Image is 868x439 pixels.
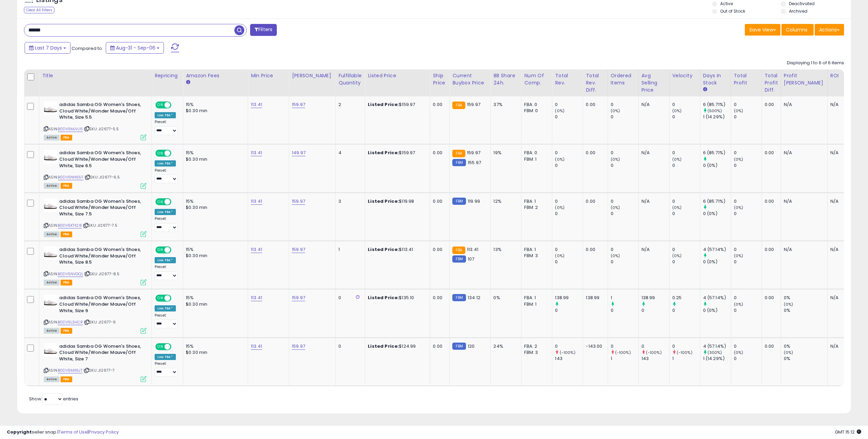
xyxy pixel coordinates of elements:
[170,102,181,108] span: OFF
[646,350,662,355] small: (-100%)
[58,223,82,228] a: B0DV5KT428
[734,72,759,87] div: Total Profit
[155,209,176,215] div: Low. FBA *
[586,150,602,156] div: 0.00
[58,126,83,132] a: B0DV5MJVJ6
[84,126,119,132] span: | SKU: JI2677-5.5
[433,198,444,204] div: 0.00
[703,295,731,301] div: 4 (57.14%)
[44,102,146,139] div: ASIN:
[452,198,466,205] small: FBM
[433,102,444,108] div: 0.00
[186,295,243,301] div: 15%
[85,174,120,180] span: | SKU: JI2677-6.5
[292,101,305,108] a: 159.97
[786,26,807,33] span: Columns
[292,72,333,79] div: [PERSON_NAME]
[35,44,62,51] span: Last 7 Days
[493,102,516,108] div: 37%
[734,162,762,169] div: 0
[493,295,516,301] div: 0%
[765,150,776,156] div: 0.00
[186,72,245,79] div: Amazon Fees
[186,349,243,356] div: $0.30 min
[452,294,466,301] small: FBM
[611,205,620,210] small: (0%)
[186,343,243,349] div: 15%
[338,247,360,253] div: 1
[555,162,583,169] div: 0
[560,350,575,355] small: (-100%)
[765,198,776,204] div: 0.00
[338,343,360,349] div: 0
[765,343,776,349] div: 0.00
[338,102,360,108] div: 2
[734,247,762,253] div: 0
[830,102,853,108] div: N/A
[186,79,190,85] small: Amazon Fees.
[611,114,638,120] div: 0
[338,150,360,156] div: 4
[815,24,844,36] button: Actions
[156,344,165,349] span: ON
[734,350,743,355] small: (0%)
[433,72,446,87] div: Ship Price
[672,259,700,265] div: 0
[734,157,743,162] small: (0%)
[59,102,142,122] b: adidas Samba OG Women's Shoes, Cloud White/Wonder Mauve/Off White, Size 5.5
[830,198,853,204] div: N/A
[672,247,700,253] div: 0
[155,168,178,184] div: Preset:
[433,343,444,349] div: 0.00
[784,302,793,307] small: (0%)
[493,72,518,87] div: BB Share 24h.
[611,253,620,258] small: (0%)
[611,157,620,162] small: (0%)
[784,150,822,156] div: N/A
[672,211,700,217] div: 0
[170,247,181,253] span: OFF
[642,247,664,253] div: N/A
[524,102,547,108] div: FBA: 0
[708,350,722,355] small: (300%)
[787,60,844,66] div: Displaying 1 to 6 of 6 items
[524,295,547,301] div: FBA: 1
[44,150,146,188] div: ASIN:
[789,8,807,14] label: Archived
[84,319,116,325] span: | SKU: JI2677-9
[338,72,362,87] div: Fulfillable Quantity
[784,72,825,87] div: Profit [PERSON_NAME]
[703,114,731,120] div: 1 (14.29%)
[672,102,700,108] div: 0
[156,295,165,301] span: ON
[468,256,474,262] span: 107
[186,247,243,253] div: 15%
[338,198,360,204] div: 3
[720,8,745,14] label: Out of Stock
[89,429,119,435] a: Privacy Policy
[251,343,262,350] a: 113.41
[734,114,762,120] div: 0
[44,343,146,381] div: ASIN:
[467,246,478,253] span: 113.41
[672,114,700,120] div: 0
[59,247,142,267] b: adidas Samba OG Women's Shoes, Cloud White/Wonder Mauve/Off White, Size 8.5
[44,198,57,212] img: 31kGYI7rgGL._SL40_.jpg
[368,247,425,253] div: $113.41
[672,205,682,210] small: (0%)
[251,149,262,156] a: 113.41
[250,24,277,36] button: Filters
[615,350,631,355] small: (-100%)
[524,247,547,253] div: FBA: 1
[58,174,83,180] a: B0DV5NN65F
[781,24,814,36] button: Columns
[555,259,583,265] div: 0
[368,294,399,301] b: Listed Price:
[586,343,602,349] div: -143.00
[292,343,305,350] a: 159.97
[703,87,707,93] small: Days In Stock.
[83,223,117,228] span: | SKU: JI2677-7.5
[61,328,72,334] span: FBA
[672,343,700,349] div: 0
[368,343,399,349] b: Listed Price:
